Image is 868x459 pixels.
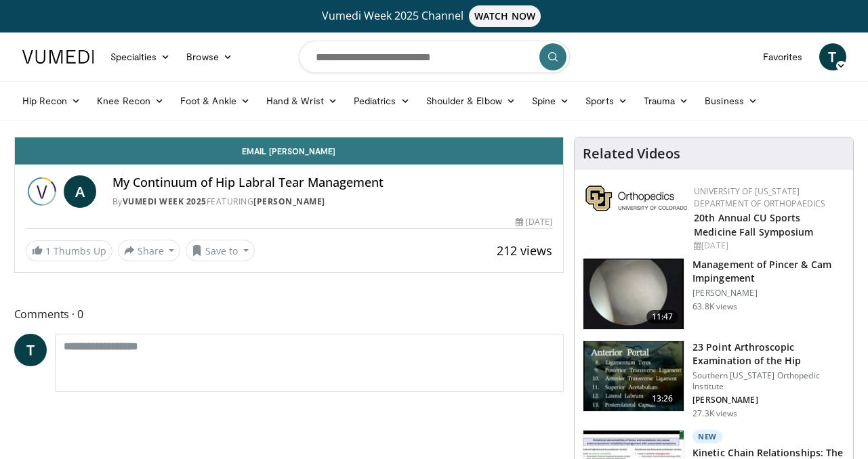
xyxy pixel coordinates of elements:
a: Sports [577,87,636,114]
h4: My Continuum of Hip Labral Tear Management [112,175,553,190]
a: A [64,175,96,208]
img: 355603a8-37da-49b6-856f-e00d7e9307d3.png.150x105_q85_autocrop_double_scale_upscale_version-0.2.png [585,185,687,211]
a: Vumedi Week 2025 [123,196,207,207]
a: Trauma [636,87,697,114]
p: 63.8K views [693,301,737,312]
a: Favorites [755,43,811,70]
h3: Management of Pincer & Cam Impingement [693,258,845,285]
a: Specialties [102,43,179,70]
div: By FEATURING [112,196,553,208]
a: Spine [524,87,577,114]
span: Comments 0 [14,305,564,323]
span: 13:26 [646,392,679,406]
div: [DATE] [694,240,842,252]
a: 20th Annual CU Sports Medicine Fall Symposium [694,211,813,238]
input: Search topics, interventions [299,41,570,73]
a: Email [PERSON_NAME] [15,137,564,165]
button: Share [118,240,181,261]
a: Shoulder & Elbow [418,87,524,114]
div: [DATE] [516,216,552,228]
p: Southern [US_STATE] Orthopedic Institute [693,370,845,392]
a: 13:26 23 Point Arthroscopic Examination of the Hip Southern [US_STATE] Orthopedic Institute [PERS... [583,341,845,419]
a: Hip Recon [14,87,89,114]
a: 11:47 Management of Pincer & Cam Impingement [PERSON_NAME] 63.8K views [583,258,845,330]
p: [PERSON_NAME] [693,395,845,406]
span: 212 views [497,242,552,259]
button: Save to [186,240,255,261]
a: University of [US_STATE] Department of Orthopaedics [694,185,825,209]
span: 11:47 [646,310,679,324]
p: [PERSON_NAME] [693,288,845,299]
img: VuMedi Logo [22,50,94,64]
a: Browse [178,43,241,70]
a: T [14,334,47,366]
a: 1 Thumbs Up [26,240,112,261]
a: Pediatrics [346,87,418,114]
a: Business [697,87,766,114]
span: 1 [45,244,51,257]
img: 38483_0000_3.png.150x105_q85_crop-smart_upscale.jpg [583,259,684,329]
a: Vumedi Week 2025 ChannelWATCH NOW [24,5,844,27]
h3: 23 Point Arthroscopic Examination of the Hip [693,341,845,368]
img: Vumedi Week 2025 [26,175,58,208]
a: Hand & Wrist [258,87,346,114]
span: WATCH NOW [469,5,541,27]
a: Foot & Ankle [172,87,258,114]
a: Knee Recon [89,87,172,114]
a: [PERSON_NAME] [253,196,325,207]
img: oa8B-rsjN5HfbTbX4xMDoxOjBrO-I4W8.150x105_q85_crop-smart_upscale.jpg [583,341,684,412]
a: T [819,43,846,70]
p: 27.3K views [693,408,737,419]
h4: Related Videos [583,146,680,162]
p: New [693,430,722,443]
